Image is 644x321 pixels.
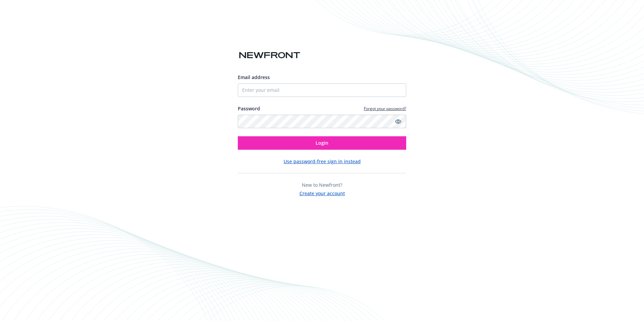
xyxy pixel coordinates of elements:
[299,188,345,197] button: Create your account
[302,182,342,188] span: New to Newfront?
[284,158,361,165] button: Use password-free sign in instead
[238,49,301,61] img: Newfront logo
[238,83,406,97] input: Enter your email
[238,74,270,80] span: Email address
[316,140,328,146] span: Login
[364,106,406,111] a: Forgot your password?
[238,115,406,128] input: Enter your password
[238,136,406,150] button: Login
[238,105,260,112] label: Password
[394,117,402,126] a: Show password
